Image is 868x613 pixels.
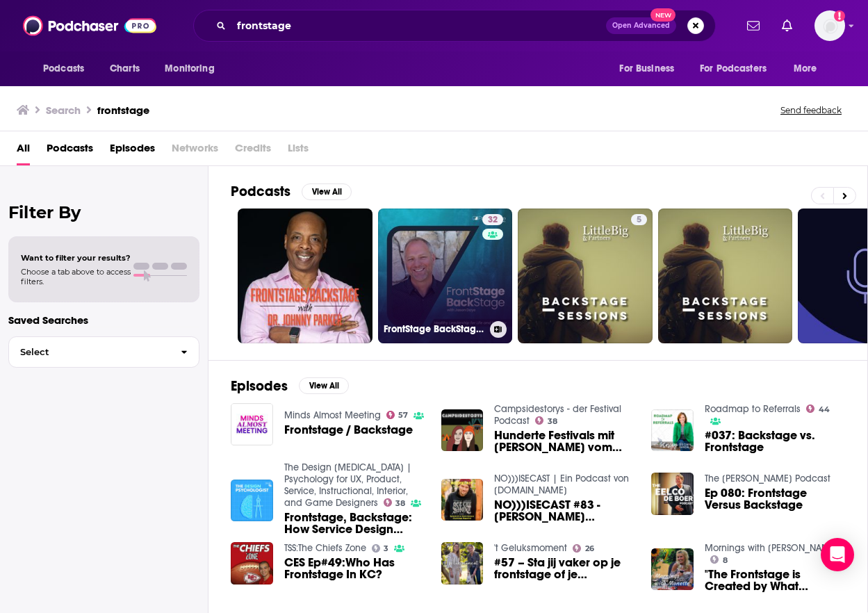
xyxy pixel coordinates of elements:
button: open menu [33,56,102,82]
a: Show notifications dropdown [742,14,765,38]
h3: Search [46,104,81,117]
input: Search podcasts, credits, & more... [231,15,606,37]
span: Networks [172,137,218,165]
a: The Design Psychologist | Psychology for UX, Product, Service, Instructional, Interior, and Game ... [284,461,411,509]
a: PodcastsView All [231,183,352,200]
a: #037: Backstage vs. Frontstage [705,430,845,453]
a: Mornings with Monette [705,542,838,554]
a: NO)))ISECAST #83 - Kevin R. Emmers (Frontstage Magazine) [494,499,634,523]
img: NO)))ISECAST #83 - Kevin R. Emmers (Frontstage Magazine) [441,479,484,521]
a: Ep 080: Frontstage Versus Backstage [705,487,845,511]
span: 32 [488,213,498,227]
img: Frontstage, Backstage: How Service Design Really Works (with Marc Stickdorn) [231,480,273,522]
a: Podcasts [47,137,93,165]
a: 57 [386,411,409,419]
span: New [650,8,675,22]
a: 26 [573,544,594,553]
span: Select [9,348,170,357]
img: #037: Backstage vs. Frontstage [651,409,694,452]
span: Logged in as shcarlos [814,10,845,41]
button: Open AdvancedNew [606,17,676,34]
a: Roadmap to Referrals [705,403,801,415]
span: Choose a tab above to access filters. [21,267,131,286]
a: Podchaser - Follow, Share and Rate Podcasts [23,13,156,39]
span: Frontstage, Backstage: How Service Design Really Works (with [PERSON_NAME]) [284,512,425,535]
span: For Podcasters [700,59,767,79]
span: 26 [585,546,594,552]
span: Podcasts [43,59,84,79]
button: open menu [155,56,232,82]
a: NO)))ISECAST | Ein Podcast von prettyinnoise.de [494,473,629,496]
div: Search podcasts, credits, & more... [193,10,716,42]
a: 32 [482,214,503,225]
h2: Filter By [8,202,199,222]
img: Hunderte Festivals mit Kevin vom Frontstage [441,409,484,452]
span: More [794,59,817,79]
h3: FrontStage BackStage with [PERSON_NAME] - Healthy Leadership for Life and Ministry [384,323,484,335]
span: CES Ep#49:Who Has Frontstage In KC? [284,557,425,580]
img: CES Ep#49:Who Has Frontstage In KC? [231,542,273,585]
a: Hunderte Festivals mit Kevin vom Frontstage [494,430,634,453]
button: View All [302,183,352,200]
span: 5 [637,213,641,227]
a: 't Geluksmoment [494,542,567,554]
span: Want to filter your results? [21,253,131,263]
a: TSS:The Chiefs Zone [284,542,366,554]
a: 44 [806,404,830,413]
span: Charts [110,59,140,79]
h2: Podcasts [231,183,290,200]
span: 57 [398,412,408,418]
a: Charts [101,56,148,82]
button: View All [299,377,349,394]
span: 38 [395,500,405,507]
span: Lists [288,137,309,165]
a: Show notifications dropdown [776,14,798,38]
span: 3 [384,546,388,552]
a: Minds Almost Meeting [284,409,381,421]
span: Credits [235,137,271,165]
img: Ep 080: Frontstage Versus Backstage [651,473,694,515]
span: Open Advanced [612,22,670,29]
span: 44 [819,407,830,413]
button: open menu [609,56,691,82]
img: "The Frontstage is Created by What Happens Backstage" [651,548,694,591]
a: All [17,137,30,165]
div: Open Intercom Messenger [821,538,854,571]
a: The Eelco de Boer Podcast [705,473,830,484]
a: "The Frontstage is Created by What Happens Backstage" [705,569,845,592]
a: EpisodesView All [231,377,349,395]
span: NO)))ISECAST #83 - [PERSON_NAME] (Frontstage Magazine) [494,499,634,523]
h3: frontstage [97,104,149,117]
img: User Profile [814,10,845,41]
span: Monitoring [165,59,214,79]
a: 32FrontStage BackStage with [PERSON_NAME] - Healthy Leadership for Life and Ministry [378,209,513,343]
a: Campsidestorys - der Festival Podcast [494,403,621,427]
img: #57 – Sta jij vaker op je frontstage of je backstage? [441,542,484,585]
button: open menu [784,56,835,82]
span: Episodes [110,137,155,165]
svg: Add a profile image [834,10,845,22]
a: #57 – Sta jij vaker op je frontstage of je backstage? [494,557,634,580]
img: Frontstage / Backstage [231,403,273,446]
a: 5 [631,214,647,225]
p: Saved Searches [8,313,199,327]
span: Frontstage / Backstage [284,424,413,436]
span: 8 [723,557,728,564]
a: 5 [518,209,653,343]
button: Send feedback [776,104,846,116]
a: Frontstage, Backstage: How Service Design Really Works (with Marc Stickdorn) [284,512,425,535]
